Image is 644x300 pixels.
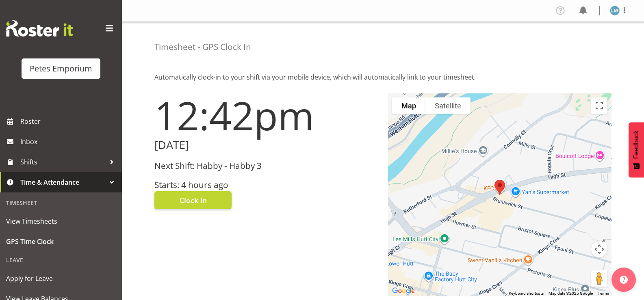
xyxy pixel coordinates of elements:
span: View Timesheets [6,215,116,227]
a: Apply for Leave [2,268,120,289]
a: View Timesheets [2,211,120,231]
span: Feedback [633,130,640,159]
button: Clock In [154,191,232,209]
img: lianne-morete5410.jpg [610,6,620,15]
h1: 12:42pm [154,93,378,137]
div: Petes Emporium [30,63,92,75]
img: help-xxl-2.png [620,276,628,284]
span: GPS Time Clock [6,235,116,248]
span: Roster [20,115,118,127]
a: Open this area in Google Maps (opens a new window) [390,286,417,296]
span: Time & Attendance [20,176,106,188]
button: Map camera controls [591,241,607,257]
h4: Timesheet - GPS Clock In [154,42,251,52]
button: Toggle fullscreen view [591,97,607,114]
a: Terms (opens in new tab) [598,291,609,296]
button: Feedback - Show survey [629,122,644,177]
button: Keyboard shortcuts [509,291,544,296]
h3: Starts: 4 hours ago [154,180,378,190]
div: Leave [2,252,120,268]
button: Drag Pegman onto the map to open Street View [591,270,607,287]
button: Show street map [392,97,425,114]
p: Automatically clock-in to your shift via your mobile device, which will automatically link to you... [154,72,611,82]
span: Inbox [20,136,118,148]
span: Clock In [180,195,207,205]
span: Map data ©2025 Google [549,291,593,296]
img: Google [390,286,417,296]
a: GPS Time Clock [2,231,120,252]
h2: [DATE] [154,139,378,151]
img: Rosterit website logo [6,20,73,37]
span: Apply for Leave [6,272,116,285]
h3: Next Shift: Habby - Habby 3 [154,161,378,171]
span: Shifts [20,156,106,168]
div: Timesheet [2,194,120,211]
button: Show satellite imagery [425,97,471,114]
